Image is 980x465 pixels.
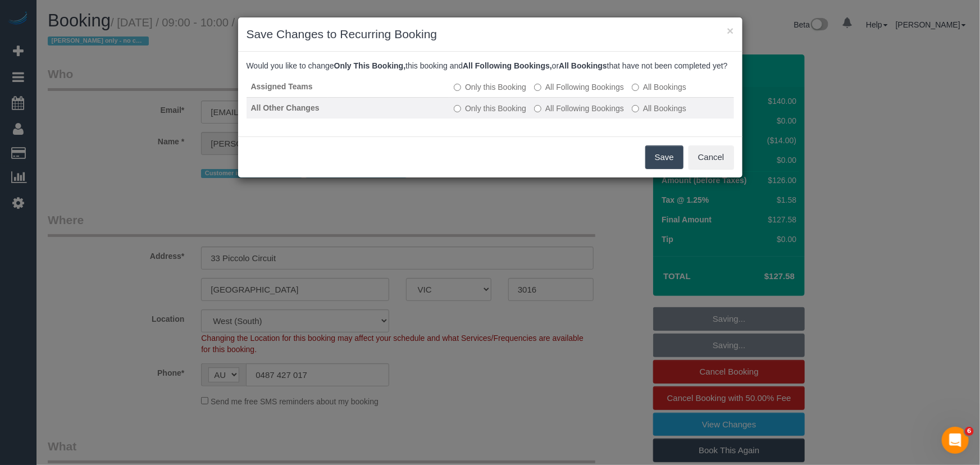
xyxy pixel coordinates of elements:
[965,427,974,436] span: 6
[942,427,969,454] iframe: Intercom live chat
[534,81,624,93] label: This and all the bookings after it will be changed.
[632,103,686,114] label: All bookings that have not been completed yet will be changed.
[334,61,406,70] b: Only This Booking,
[454,105,461,112] input: Only this Booking
[463,61,552,70] b: All Following Bookings,
[534,103,624,114] label: This and all the bookings after it will be changed.
[247,26,734,43] h3: Save Changes to Recurring Booking
[251,103,320,112] strong: All Other Changes
[632,105,639,112] input: All Bookings
[534,105,541,112] input: All Following Bookings
[645,145,683,169] button: Save
[534,84,541,91] input: All Following Bookings
[632,81,686,93] label: All bookings that have not been completed yet will be changed.
[454,103,526,114] label: All other bookings in the series will remain the same.
[632,84,639,91] input: All Bookings
[251,82,313,91] strong: Assigned Teams
[689,145,734,169] button: Cancel
[454,81,526,93] label: All other bookings in the series will remain the same.
[454,84,461,91] input: Only this Booking
[247,60,734,71] p: Would you like to change this booking and or that have not been completed yet?
[727,25,733,37] button: ×
[559,61,607,70] b: All Bookings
